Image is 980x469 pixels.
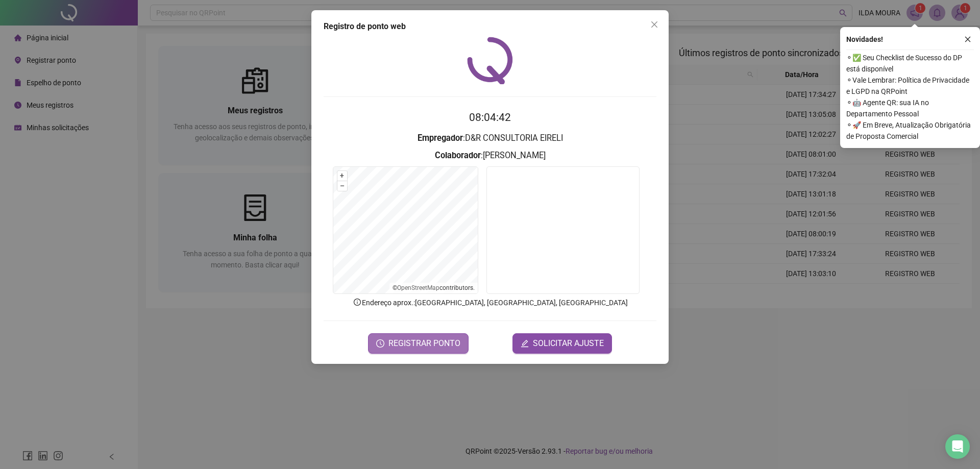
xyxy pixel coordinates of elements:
button: – [337,181,347,191]
span: clock-circle [376,339,384,348]
span: ⚬ ✅ Seu Checklist de Sucesso do DP está disponível [846,52,974,75]
button: REGISTRAR PONTO [368,333,469,354]
h3: : [PERSON_NAME] [324,149,656,162]
span: SOLICITAR AJUSTE [533,337,604,350]
button: Close [646,16,663,33]
time: 08:04:42 [469,111,511,124]
button: editSOLICITAR AJUSTE [512,333,612,354]
li: © contributors. [393,284,475,291]
button: + [337,171,347,181]
span: close [964,36,971,43]
img: QRPoint [467,37,513,84]
span: close [650,20,658,29]
span: Novidades ! [846,34,883,45]
a: OpenStreetMap [397,284,439,291]
span: REGISTRAR PONTO [388,337,460,350]
div: Open Intercom Messenger [945,434,970,459]
strong: Empregador [418,133,463,143]
h3: : D&R CONSULTORIA EIRELI [324,132,656,145]
span: ⚬ Vale Lembrar: Política de Privacidade e LGPD na QRPoint [846,75,974,97]
span: ⚬ 🚀 Em Breve, Atualização Obrigatória de Proposta Comercial [846,119,974,142]
strong: Colaborador [435,151,481,160]
div: Registro de ponto web [324,20,656,33]
span: ⚬ 🤖 Agente QR: sua IA no Departamento Pessoal [846,97,974,119]
span: edit [521,339,529,348]
p: Endereço aprox. : [GEOGRAPHIC_DATA], [GEOGRAPHIC_DATA], [GEOGRAPHIC_DATA] [324,297,656,308]
span: info-circle [353,298,362,307]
